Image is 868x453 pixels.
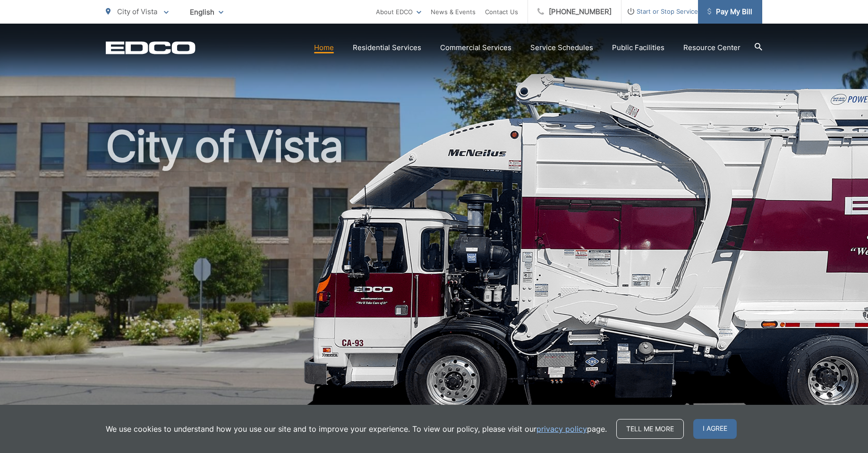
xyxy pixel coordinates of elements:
[183,4,230,20] span: English
[536,423,587,435] a: privacy policy
[376,6,421,17] a: About EDCO
[431,6,476,17] a: News & Events
[314,42,334,53] a: Home
[683,42,740,53] a: Resource Center
[530,42,593,53] a: Service Schedules
[117,7,157,16] span: City of Vista
[106,41,196,54] a: EDCD logo. Return to the homepage.
[106,423,607,435] p: We use cookies to understand how you use our site and to improve your experience. To view our pol...
[440,42,511,53] a: Commercial Services
[612,42,664,53] a: Public Facilities
[353,42,421,53] a: Residential Services
[707,6,752,17] span: Pay My Bill
[693,419,737,439] span: I agree
[485,6,518,17] a: Contact Us
[106,123,762,422] h1: City of Vista
[616,419,684,439] a: Tell me more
